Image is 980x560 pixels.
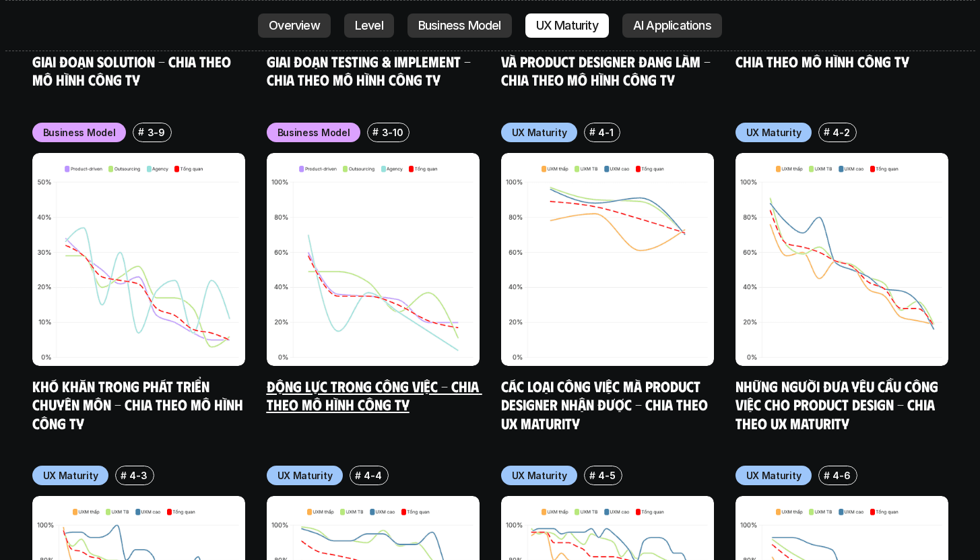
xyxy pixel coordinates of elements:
[32,377,247,432] a: Khó khăn trong phát triển chuyên môn - Chia theo mô hình công ty
[407,13,512,38] a: Business Model
[277,468,333,483] p: UX Maturity
[536,19,598,32] p: UX Maturity
[501,377,711,432] a: Các loại công việc mà Product Designer nhận được - Chia theo UX Maturity
[598,468,615,483] p: 4-5
[622,13,722,38] a: AI Applications
[824,127,830,137] h6: #
[512,468,567,483] p: UX Maturity
[121,470,127,480] h6: #
[267,33,474,88] a: Product Designer làm gì trong giai đoạn Testing & Implement - Chia theo mô hình công ty
[824,470,830,480] h6: #
[598,125,613,139] p: 4-1
[43,468,98,483] p: UX Maturity
[589,470,595,480] h6: #
[832,125,849,139] p: 4-2
[258,13,331,38] a: Overview
[364,468,381,483] p: 4-4
[382,125,403,139] p: 3-10
[129,468,147,483] p: 4-3
[355,19,383,32] p: Level
[746,125,802,139] p: UX Maturity
[138,127,144,137] h6: #
[512,125,567,139] p: UX Maturity
[344,13,394,38] a: Level
[372,127,379,137] h6: #
[277,125,350,139] p: Business Model
[355,470,361,480] h6: #
[832,468,850,483] p: 4-6
[736,33,922,70] a: Khó khăn trong công việc - Chia theo mô hình công ty
[267,377,482,414] a: Động lực trong công việc - Chia theo mô hình công ty
[633,19,711,32] p: AI Applications
[418,19,501,32] p: Business Model
[501,33,714,88] a: Những công việc về Managment và Product Designer đang làm - Chia theo mô hình công ty
[43,125,116,139] p: Business Model
[589,127,595,137] h6: #
[736,377,942,432] a: Những người đưa yêu cầu công việc cho Product Design - Chia theo UX Maturity
[525,13,609,38] a: UX Maturity
[148,125,165,139] p: 3-9
[32,33,239,88] a: Product Designer làm gì trong giai đoạn Solution - Chia theo mô hình công ty
[269,19,320,32] p: Overview
[746,468,802,483] p: UX Maturity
